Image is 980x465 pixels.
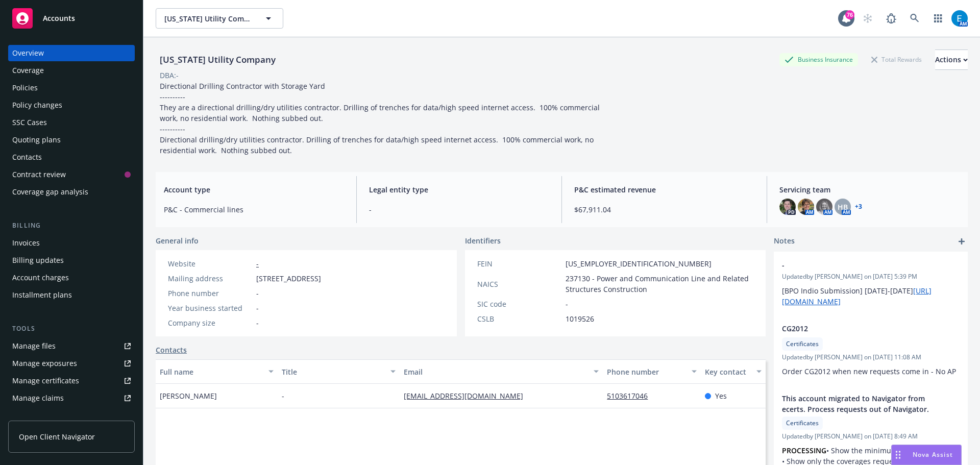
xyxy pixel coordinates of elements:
[782,432,960,441] span: Updated by [PERSON_NAME] on [DATE] 8:49 AM
[774,252,968,315] div: -Updatedby [PERSON_NAME] on [DATE] 5:39 PM[BPO Indio Submission] [DATE]-[DATE][URL][DOMAIN_NAME]
[566,273,754,295] span: 237130 - Power and Communication Line and Related Structures Construction
[12,407,60,424] div: Manage BORs
[12,149,42,165] div: Contacts
[12,97,62,113] div: Policy changes
[782,323,933,334] span: CG2012
[12,355,77,372] div: Manage exposures
[8,184,135,200] a: Coverage gap analysis
[8,132,135,148] a: Quoting plans
[855,204,862,210] a: +3
[8,45,135,61] a: Overview
[774,235,795,248] span: Notes
[8,373,135,389] a: Manage certificates
[12,132,61,148] div: Quoting plans
[8,97,135,113] a: Policy changes
[160,390,217,401] span: [PERSON_NAME]
[404,366,587,377] div: Email
[168,288,252,299] div: Phone number
[955,235,968,248] a: add
[607,391,656,401] a: 5103617046
[838,202,848,212] span: HB
[779,184,960,195] span: Servicing team
[19,431,95,442] span: Open Client Navigator
[928,8,948,29] a: Switch app
[603,359,700,384] button: Phone number
[12,45,44,61] div: Overview
[12,270,69,286] div: Account charges
[168,317,252,328] div: Company size
[8,114,135,131] a: SSC Cases
[566,299,568,309] span: -
[881,8,901,29] a: Report a Bug
[8,287,135,303] a: Installment plans
[8,355,135,372] a: Manage exposures
[477,313,561,324] div: CSLB
[786,419,819,428] span: Certificates
[8,4,135,33] a: Accounts
[160,366,262,377] div: Full name
[786,339,819,349] span: Certificates
[256,303,259,313] span: -
[8,270,135,286] a: Account charges
[156,8,283,29] button: [US_STATE] Utility Company
[701,359,766,384] button: Key contact
[256,317,259,328] span: -
[951,10,968,27] img: photo
[164,204,344,215] span: P&C - Commercial lines
[404,391,531,401] a: [EMAIL_ADDRESS][DOMAIN_NAME]
[574,184,754,195] span: P&C estimated revenue
[892,445,904,464] div: Drag to move
[8,166,135,183] a: Contract review
[168,273,252,284] div: Mailing address
[156,345,187,355] a: Contacts
[913,450,953,459] span: Nova Assist
[164,184,344,195] span: Account type
[566,258,712,269] span: [US_EMPLOYER_IDENTIFICATION_NUMBER]
[164,13,253,24] span: [US_STATE] Utility Company
[400,359,603,384] button: Email
[8,338,135,354] a: Manage files
[477,299,561,309] div: SIC code
[866,53,927,66] div: Total Rewards
[8,62,135,79] a: Coverage
[477,279,561,289] div: NAICS
[12,390,64,406] div: Manage claims
[8,407,135,424] a: Manage BORs
[774,315,968,385] div: CG2012CertificatesUpdatedby [PERSON_NAME] on [DATE] 11:08 AMOrder CG2012 when new requests come i...
[156,53,280,66] div: [US_STATE] Utility Company
[282,366,384,377] div: Title
[574,204,754,215] span: $67,911.04
[156,235,199,246] span: General info
[12,114,47,131] div: SSC Cases
[8,324,135,334] div: Tools
[369,204,549,215] span: -
[845,10,854,19] div: 76
[256,273,321,284] span: [STREET_ADDRESS]
[566,313,594,324] span: 1019526
[12,166,66,183] div: Contract review
[12,252,64,268] div: Billing updates
[256,288,259,299] span: -
[168,258,252,269] div: Website
[12,373,79,389] div: Manage certificates
[43,14,75,22] span: Accounts
[935,50,968,70] button: Actions
[160,81,602,155] span: Directional Drilling Contractor with Storage Yard ---------- They are a directional drilling/dry ...
[12,184,88,200] div: Coverage gap analysis
[8,235,135,251] a: Invoices
[935,50,968,69] div: Actions
[8,221,135,231] div: Billing
[160,70,179,81] div: DBA: -
[798,199,814,215] img: photo
[12,287,72,303] div: Installment plans
[782,393,933,414] span: This account migrated to Navigator from ecerts. Process requests out of Navigator.
[715,390,727,401] span: Yes
[8,149,135,165] a: Contacts
[12,80,38,96] div: Policies
[904,8,925,29] a: Search
[782,446,826,455] strong: PROCESSING
[857,8,878,29] a: Start snowing
[477,258,561,269] div: FEIN
[12,62,44,79] div: Coverage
